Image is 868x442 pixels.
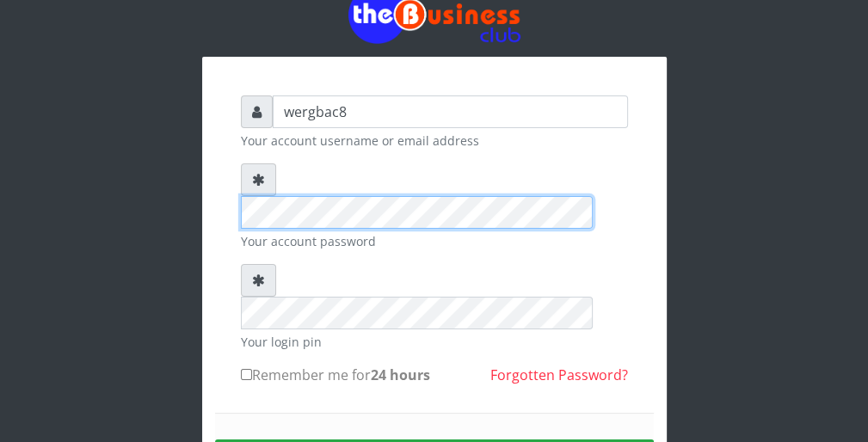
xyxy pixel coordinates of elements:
input: Username or email address [273,95,628,128]
small: Your login pin [241,333,628,351]
a: Forgotten Password? [490,365,628,384]
label: Remember me for [241,365,430,385]
small: Your account username or email address [241,132,628,150]
input: Remember me for24 hours [241,369,252,380]
b: 24 hours [371,365,430,384]
small: Your account password [241,232,628,250]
